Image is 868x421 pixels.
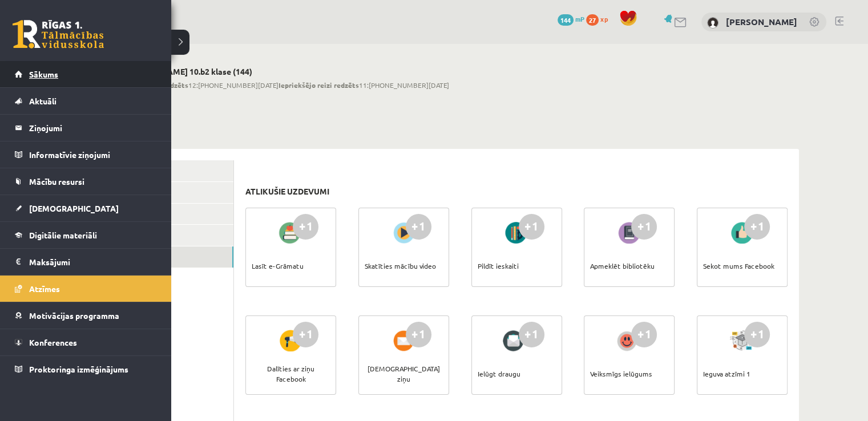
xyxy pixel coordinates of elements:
[586,14,613,23] a: 27 xp
[13,20,104,48] a: Rīgas 1. Tālmācības vidusskola
[29,364,128,374] span: Proktoringa izmēģinājums
[29,337,77,347] span: Konferences
[744,214,770,240] div: +1
[122,80,449,90] span: 12:[PHONE_NUMBER][DATE] 11:[PHONE_NUMBER][DATE]
[744,322,770,347] div: +1
[406,214,431,240] div: +1
[15,61,157,87] a: Sākums
[365,354,443,394] div: [DEMOGRAPHIC_DATA] ziņu
[15,115,157,141] a: Ziņojumi
[29,69,58,79] span: Sākums
[245,187,329,196] h3: Atlikušie uzdevumi
[365,246,436,286] div: Skatīties mācību video
[590,354,652,394] div: Veiksmīgs ielūgums
[726,16,797,27] a: [PERSON_NAME]
[631,322,657,347] div: +1
[703,354,750,394] div: Ieguva atzīmi 1
[15,329,157,355] a: Konferences
[15,195,157,221] a: [DEMOGRAPHIC_DATA]
[293,322,318,347] div: +1
[29,176,84,187] span: Mācību resursi
[15,356,157,382] a: Proktoringa izmēģinājums
[519,214,544,240] div: +1
[29,310,119,321] span: Motivācijas programma
[29,115,157,141] legend: Ziņojumi
[15,88,157,114] a: Aktuāli
[29,284,60,294] span: Atzīmes
[29,203,119,213] span: [DEMOGRAPHIC_DATA]
[122,67,449,76] h2: [PERSON_NAME] 10.b2 klase (144)
[519,322,544,347] div: +1
[600,14,608,23] span: xp
[631,214,657,240] div: +1
[29,249,157,275] legend: Maksājumi
[558,14,574,26] span: 144
[29,230,97,240] span: Digitālie materiāli
[558,14,584,23] a: 144 mP
[586,14,599,26] span: 27
[15,302,157,329] a: Motivācijas programma
[15,222,157,248] a: Digitālie materiāli
[478,354,520,394] div: Ielūgt draugu
[590,246,655,286] div: Apmeklēt bibliotēku
[406,322,431,347] div: +1
[29,96,56,106] span: Aktuāli
[15,249,157,275] a: Maksājumi
[15,276,157,302] a: Atzīmes
[15,141,157,168] a: Informatīvie ziņojumi
[252,354,330,394] div: Dalīties ar ziņu Facebook
[29,141,157,168] legend: Informatīvie ziņojumi
[478,246,519,286] div: Pildīt ieskaiti
[575,14,584,23] span: mP
[278,80,359,90] b: Iepriekšējo reizi redzēts
[252,246,304,286] div: Lasīt e-Grāmatu
[707,17,718,29] img: Toms Sīmansons
[293,214,318,240] div: +1
[15,168,157,195] a: Mācību resursi
[703,246,774,286] div: Sekot mums Facebook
